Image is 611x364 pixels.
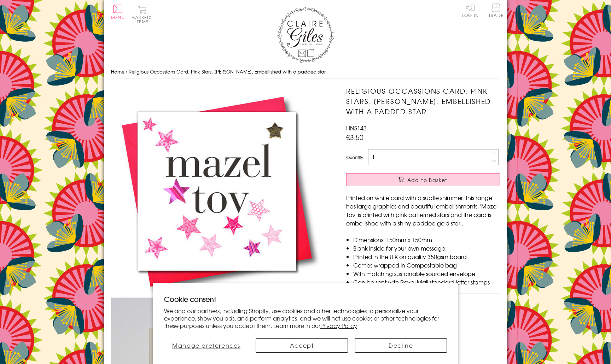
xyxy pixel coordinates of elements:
a: Home [111,68,124,75]
nav: breadcrumbs [111,65,500,79]
li: With matching sustainable sourced envelope [353,269,500,278]
a: Privacy Policy [320,321,357,330]
p: We and our partners, including Shopify, use cookies and other technologies to personalize your ex... [164,307,447,329]
label: Quantity [346,154,363,160]
li: Can be sent with Royal Mail standard letter stamps [353,278,500,286]
li: Comes wrapped in Compostable bag [353,261,500,269]
li: Blank inside for your own message [353,244,500,252]
span: › [126,68,127,75]
button: Basket0 items [132,6,152,24]
a: Trade [489,4,504,19]
span: Menu [111,14,125,20]
button: Menu [111,5,125,19]
span: Religious Occassions Card, Pink Stars, [PERSON_NAME], Embellished with a padded star [129,68,326,75]
img: Religious Occassions Card, Pink Stars, Mazel Tov, Embellished with a padded star [111,86,323,298]
li: Printed in the U.K on quality 350gsm board [353,252,500,261]
a: Log In [462,4,479,17]
span: HNS143 [346,124,367,132]
button: Add to Basket [346,173,500,186]
button: Manage preferences [164,338,249,353]
li: Dimensions: 150mm x 150mm [353,235,500,244]
h1: Religious Occassions Card, Pink Stars, [PERSON_NAME], Embellished with a padded star [346,86,500,116]
button: Accept [256,338,348,353]
img: Claire Giles Greetings Cards [277,7,334,63]
span: £3.50 [346,132,363,142]
span: 0 items [135,14,152,25]
h2: Cookie consent [164,294,447,304]
span: Add to Basket [407,176,448,183]
span: Trade [489,4,504,17]
p: Printed on white card with a subtle shimmer, this range has large graphics and beautiful embellis... [346,193,500,227]
button: Decline [355,338,447,353]
span: Manage preferences [172,341,240,350]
